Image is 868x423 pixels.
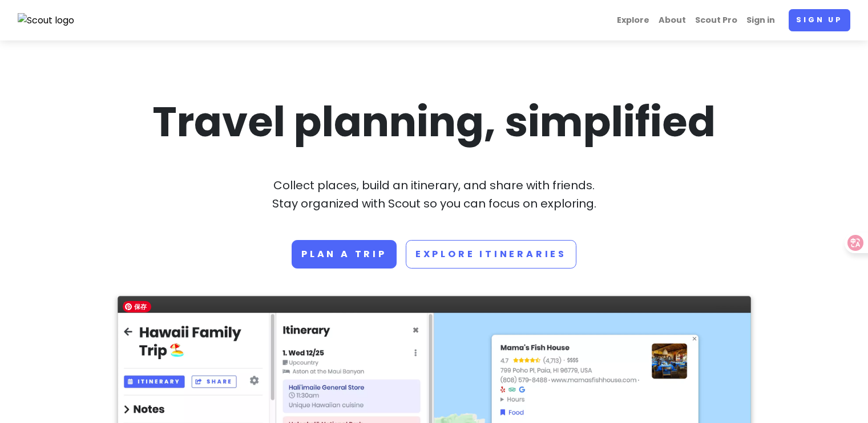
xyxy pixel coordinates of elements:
a: Sign up [789,9,850,31]
a: Scout Pro [691,9,742,31]
h1: Travel planning, simplified [118,95,751,149]
a: Sign in [742,9,780,31]
a: About [654,9,691,31]
p: Collect places, build an itinerary, and share with friends. Stay organized with Scout so you can ... [118,176,751,213]
a: Plan a trip [292,240,397,269]
img: Scout logo [18,13,75,28]
a: Explore [612,9,654,31]
span: 保存 [123,301,151,312]
a: Explore Itineraries [406,240,576,269]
